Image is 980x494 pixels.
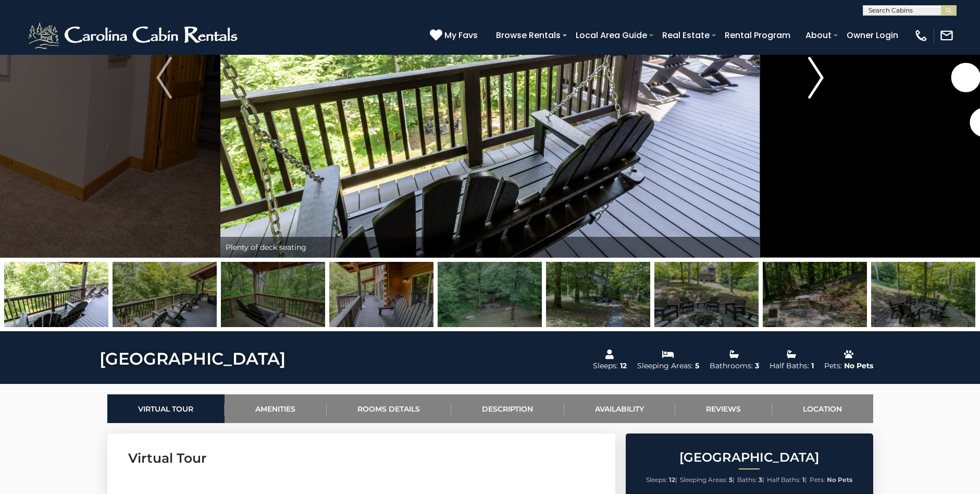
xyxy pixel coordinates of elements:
a: Real Estate [657,26,715,44]
a: Amenities [225,394,327,423]
img: 163274499 [654,262,759,327]
a: Virtual Tour [107,394,225,423]
img: 163274483 [438,262,542,327]
a: Location [772,394,873,423]
a: My Favs [430,29,480,42]
span: Half Baths: [767,476,801,484]
img: arrow [808,57,824,99]
h3: Virtual Tour [128,449,594,467]
img: 163274494 [4,262,108,327]
li: | [646,473,677,487]
a: Owner Login [841,26,903,44]
li: | [680,473,735,487]
img: White-1-2.png [26,20,242,51]
strong: 1 [802,476,805,484]
a: Description [451,394,564,423]
img: 163274501 [871,262,975,327]
strong: No Pets [827,476,852,484]
strong: 5 [729,476,733,484]
strong: 3 [759,476,762,484]
img: 163274497 [329,262,433,327]
strong: 12 [669,476,675,484]
img: phone-regular-white.png [914,28,928,43]
span: Baths: [737,476,757,484]
span: My Favs [444,29,478,42]
a: Rooms Details [327,394,451,423]
li: | [767,473,807,487]
img: mail-regular-white.png [939,28,954,43]
h2: [GEOGRAPHIC_DATA] [628,451,871,464]
img: 163274500 [763,262,867,327]
span: Sleeping Areas: [680,476,727,484]
a: Browse Rentals [491,26,566,44]
img: 163274495 [113,262,217,327]
img: 163274498 [546,262,650,327]
img: arrow [156,57,172,99]
img: 163274496 [221,262,325,327]
a: Rental Program [720,26,796,44]
a: Local Area Guide [570,26,652,44]
a: About [800,26,837,44]
span: Sleeps: [646,476,667,484]
span: Pets: [810,476,825,484]
a: Reviews [675,394,772,423]
div: Plenty of deck seating [220,237,760,258]
a: Availability [564,394,675,423]
li: | [737,473,764,487]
